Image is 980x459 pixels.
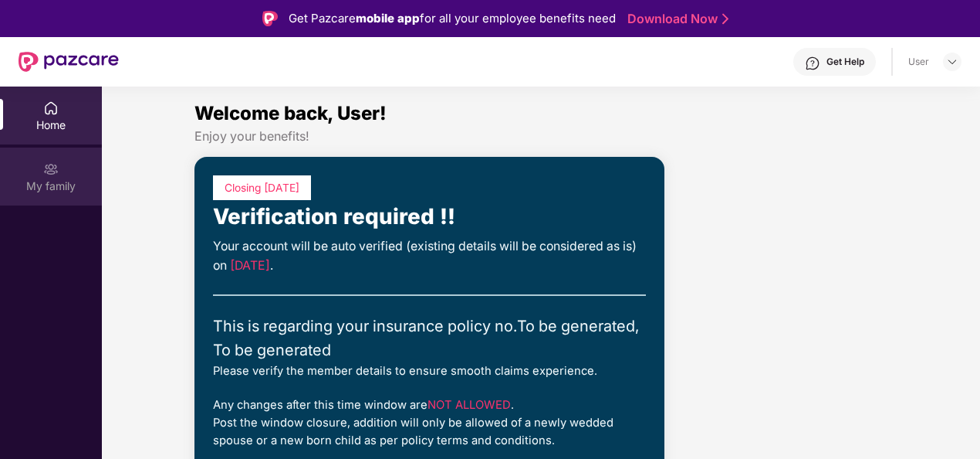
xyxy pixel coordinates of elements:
div: Get Help [826,56,864,68]
div: Get Pazcare for all your employee benefits need [289,9,616,28]
span: [DATE] [230,258,270,273]
div: Any changes after this time window are . Post the window closure, addition will only be allowed o... [213,396,646,450]
div: This is regarding your insurance policy no. To be generated, To be generated [213,314,646,362]
img: Logo [262,11,278,26]
div: User [908,56,929,68]
div: Your account will be auto verified (existing details will be considered as is) on . [213,237,646,276]
span: Welcome back, User! [194,102,387,124]
div: Please verify the member details to ensure smooth claims experience. [213,362,646,380]
img: svg+xml;base64,PHN2ZyBpZD0iSGVscC0zMngzMiIgeG1sbnM9Imh0dHA6Ly93d3cudzMub3JnLzIwMDAvc3ZnIiB3aWR0aD... [805,56,820,71]
img: New Pazcare Logo [19,52,119,72]
img: svg+xml;base64,PHN2ZyBpZD0iRHJvcGRvd24tMzJ4MzIiIHhtbG5zPSJodHRwOi8vd3d3LnczLm9yZy8yMDAwL3N2ZyIgd2... [946,56,958,68]
img: Stroke [722,11,728,27]
a: Download Now [627,11,724,27]
div: Enjoy your benefits! [194,128,887,144]
strong: mobile app [356,11,420,25]
div: Verification required !! [213,200,646,234]
span: NOT ALLOWED [427,398,511,412]
img: svg+xml;base64,PHN2ZyBpZD0iSG9tZSIgeG1sbnM9Imh0dHA6Ly93d3cudzMub3JnLzIwMDAvc3ZnIiB3aWR0aD0iMjAiIG... [43,100,59,116]
img: svg+xml;base64,PHN2ZyB3aWR0aD0iMjAiIGhlaWdodD0iMjAiIHZpZXdCb3g9IjAgMCAyMCAyMCIgZmlsbD0ibm9uZSIgeG... [43,161,59,177]
span: Closing [DATE] [225,182,299,194]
